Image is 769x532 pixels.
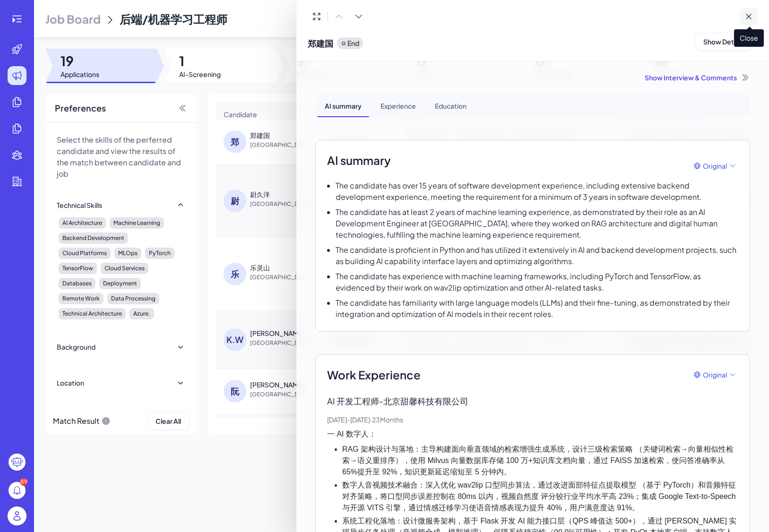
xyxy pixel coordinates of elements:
[336,297,738,320] p: The candidate has familiarity with large language models (LLMs) and their fine-tuning, as demonst...
[327,415,738,425] p: [DATE] - [DATE] · 23 Months
[427,94,474,117] div: Education
[327,395,738,407] p: AI 开发工程师 - 北京甜馨科技有限公司
[342,444,738,478] li: RAG 架构设计与落地：主导构建面向垂直领域的检索增强生成系统，设计三级检索策略 （关键词检索→向量相似性检索→语义重排序），使用 Milvus 向量数据库存储 100 万+知识库文档向量，通过...
[336,206,738,240] p: The candidate has at least 2 years of machine learning experience, as demonstrated by their role ...
[327,366,421,383] span: Work Experience
[336,180,738,203] p: The candidate has over 15 years of software development experience, including extensive backend d...
[695,33,752,51] button: Show Details
[327,152,391,169] h2: AI summary
[308,37,333,50] span: 郑建国
[734,29,764,47] span: Close
[703,370,727,380] span: Original
[327,429,738,440] p: 一 AI 数字人：
[315,73,750,82] div: Show Interview & Comments
[347,38,359,48] p: End
[703,161,727,171] span: Original
[342,480,738,514] li: 数字人音视频技术融合：深入优化 wav2lip 口型同步算法，通过改进面部特征点提取模型 （基于 PyTorch）和音频特征对齐策略，将口型同步误差控制在 80ms 以内，视频自然度 评分较行业...
[317,94,369,117] div: AI summary
[336,244,738,267] p: The candidate is proficient in Python and has utilized it extensively in AI and backend developme...
[336,271,738,293] p: The candidate has experience with machine learning frameworks, including PyTorch and TensorFlow, ...
[703,37,744,46] span: Show Details
[373,94,423,117] div: Experience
